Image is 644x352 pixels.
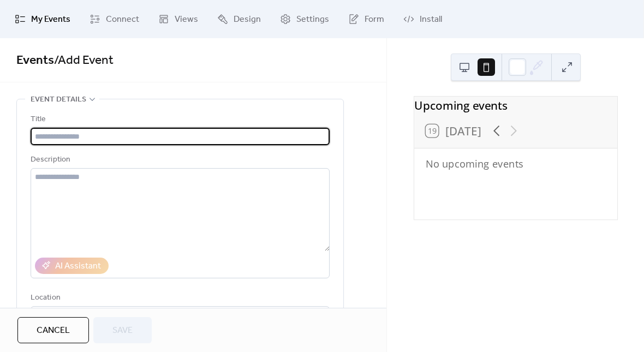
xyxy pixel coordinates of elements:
a: Views [150,4,206,34]
a: Events [16,49,54,73]
span: Views [175,13,198,26]
span: Cancel [37,324,70,337]
a: Settings [272,4,337,34]
a: Form [340,4,392,34]
div: No upcoming events [425,157,605,171]
div: Description [31,153,327,166]
span: Install [420,13,442,26]
span: Form [365,13,384,26]
span: My Events [31,13,70,26]
button: Cancel [17,317,89,343]
span: Event details [31,93,86,106]
span: Connect [106,13,139,26]
div: Title [31,113,327,126]
div: Upcoming events [414,97,617,114]
a: Connect [81,4,147,34]
a: Design [209,4,269,34]
a: Install [395,4,450,34]
span: Settings [296,13,329,26]
span: / Add Event [54,49,114,73]
div: Location [31,291,327,305]
span: Design [234,13,261,26]
a: My Events [7,4,79,34]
